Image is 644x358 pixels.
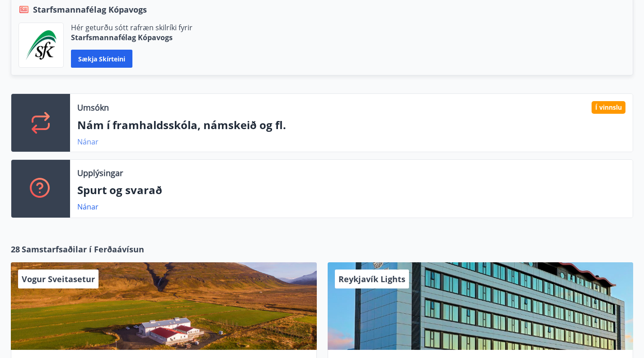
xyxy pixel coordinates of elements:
[77,182,625,198] p: Spurt og svarað
[33,4,147,15] span: Starfsmannafélag Kópavogs
[22,243,144,255] span: Samstarfsaðilar í Ferðaávísun
[71,23,193,33] p: Hér geturðu sótt rafræn skilríki fyrir
[77,117,625,133] p: Nám í framhaldsskóla, námskeið og fl.
[77,102,109,113] p: Umsókn
[77,202,99,212] a: Nánar
[26,30,56,60] img: x5MjQkxwhnYn6YREZUTEa9Q4KsBUeQdWGts9Dj4O.png
[77,167,123,179] p: Upplýsingar
[71,50,132,68] button: Sækja skírteini
[71,33,193,42] p: Starfsmannafélag Kópavogs
[11,243,20,255] span: 28
[592,101,625,114] div: Í vinnslu
[22,274,95,284] span: Vogur Sveitasetur
[77,137,99,147] a: Nánar
[338,274,405,284] span: Reykjavík Lights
